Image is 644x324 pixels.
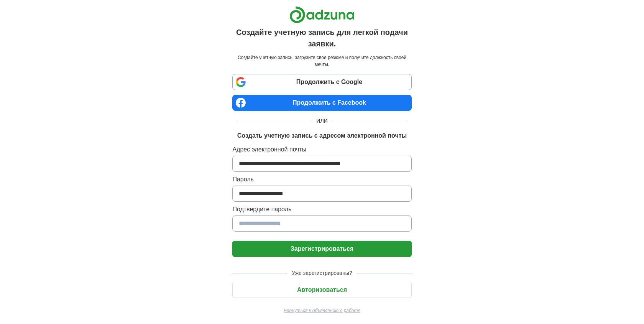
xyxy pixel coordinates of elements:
font: ИЛИ [316,118,327,124]
font: Подтвердите пароль [232,206,291,212]
font: Пароль [232,176,254,183]
font: Создайте учетную запись для легкой подачи заявки. [236,28,408,48]
img: Логотип Адзуны [289,6,355,23]
a: Авторизоваться [232,286,411,293]
button: Авторизоваться [232,282,411,298]
font: Создайте учетную запись, загрузите свое резюме и получите должность своей мечты. [238,55,406,67]
font: Вернуться к объявлению о работе [284,308,360,313]
a: Продолжить с Facebook [232,95,411,111]
font: Зарегистрироваться [291,245,353,252]
font: Уже зарегистрированы? [292,270,352,276]
font: Продолжить с Google [296,79,362,85]
a: Продолжить с Google [232,74,411,90]
font: Авторизоваться [297,286,347,293]
font: Адрес электронной почты [232,146,306,153]
font: Продолжить с Facebook [292,99,366,106]
button: Зарегистрироваться [232,241,411,257]
font: Создать учетную запись с адресом электронной почты [237,132,407,139]
a: Вернуться к объявлению о работе [232,307,411,314]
